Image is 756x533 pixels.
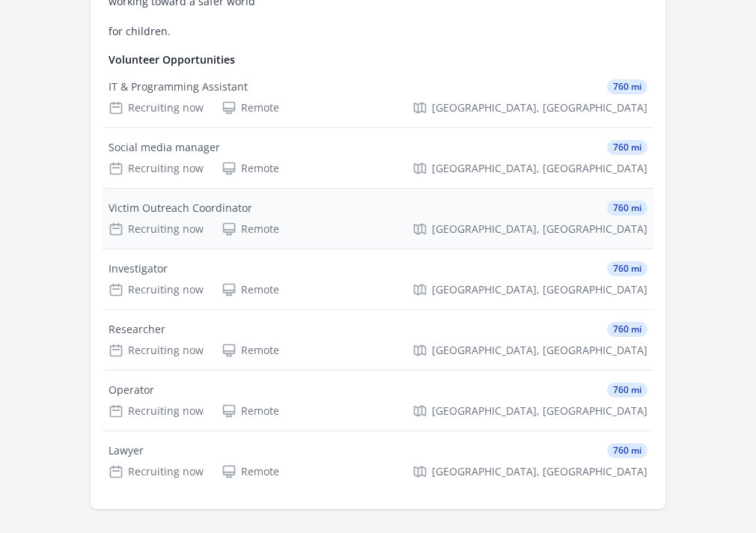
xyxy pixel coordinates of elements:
[607,201,647,216] span: 760 mi
[222,464,279,479] div: Remote
[222,222,279,237] div: Remote
[607,383,647,398] span: 760 mi
[103,128,653,188] a: Social media manager 760 mi Recruiting now Remote [GEOGRAPHIC_DATA], [GEOGRAPHIC_DATA]
[109,261,168,276] div: Investigator
[109,79,248,94] div: IT & Programming Assistant
[109,464,204,479] div: Recruiting now
[607,261,647,276] span: 760 mi
[432,464,647,479] span: [GEOGRAPHIC_DATA], [GEOGRAPHIC_DATA]
[222,403,279,418] div: Remote
[109,22,647,40] p: for children.
[109,161,204,176] div: Recruiting now
[103,249,653,309] a: Investigator 760 mi Recruiting now Remote [GEOGRAPHIC_DATA], [GEOGRAPHIC_DATA]
[109,383,154,398] div: Operator
[222,100,279,115] div: Remote
[109,222,204,237] div: Recruiting now
[607,140,647,155] span: 760 mi
[222,161,279,176] div: Remote
[222,282,279,297] div: Remote
[432,343,647,358] span: [GEOGRAPHIC_DATA], [GEOGRAPHIC_DATA]
[109,140,220,155] div: Social media manager
[109,52,647,67] h4: Volunteer Opportunities
[109,201,252,216] div: Victim Outreach Coordinator
[109,403,204,418] div: Recruiting now
[103,189,653,249] a: Victim Outreach Coordinator 760 mi Recruiting now Remote [GEOGRAPHIC_DATA], [GEOGRAPHIC_DATA]
[222,343,279,358] div: Remote
[103,67,653,127] a: IT & Programming Assistant 760 mi Recruiting now Remote [GEOGRAPHIC_DATA], [GEOGRAPHIC_DATA]
[109,443,144,458] div: Lawyer
[432,222,647,237] span: [GEOGRAPHIC_DATA], [GEOGRAPHIC_DATA]
[432,161,647,176] span: [GEOGRAPHIC_DATA], [GEOGRAPHIC_DATA]
[607,79,647,94] span: 760 mi
[607,443,647,458] span: 760 mi
[432,403,647,418] span: [GEOGRAPHIC_DATA], [GEOGRAPHIC_DATA]
[432,100,647,115] span: [GEOGRAPHIC_DATA], [GEOGRAPHIC_DATA]
[109,322,165,337] div: Researcher
[103,431,653,491] a: Lawyer 760 mi Recruiting now Remote [GEOGRAPHIC_DATA], [GEOGRAPHIC_DATA]
[103,371,653,430] a: Operator 760 mi Recruiting now Remote [GEOGRAPHIC_DATA], [GEOGRAPHIC_DATA]
[103,310,653,370] a: Researcher 760 mi Recruiting now Remote [GEOGRAPHIC_DATA], [GEOGRAPHIC_DATA]
[109,282,204,297] div: Recruiting now
[109,100,204,115] div: Recruiting now
[432,282,647,297] span: [GEOGRAPHIC_DATA], [GEOGRAPHIC_DATA]
[607,322,647,337] span: 760 mi
[109,343,204,358] div: Recruiting now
